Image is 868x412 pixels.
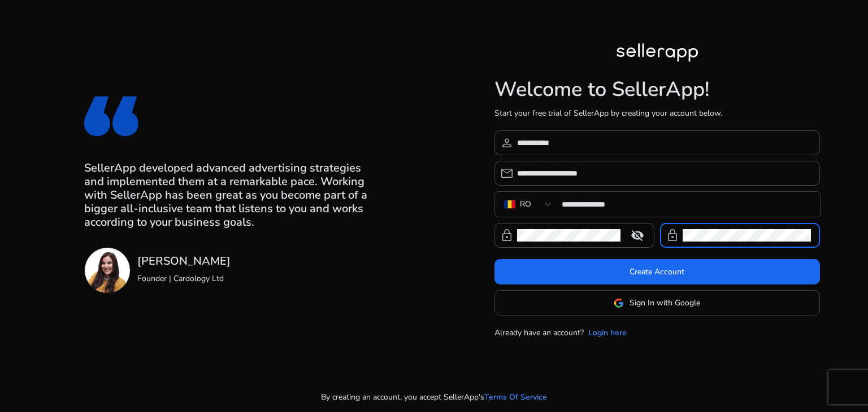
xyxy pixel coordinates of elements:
[500,229,514,242] span: lock
[614,298,624,308] img: google-logo.svg
[520,198,531,211] div: RO
[630,266,684,278] span: Create Account
[494,259,820,284] button: Create Account
[494,107,820,119] p: Start your free trial of SellerApp by creating your account below.
[588,327,627,339] a: Login here
[494,77,820,102] h1: Welcome to SellerApp!
[137,255,231,268] h3: [PERSON_NAME]
[500,166,514,180] span: email
[630,297,700,309] span: Sign In with Google
[500,136,514,150] span: person
[484,391,547,403] a: Terms Of Service
[624,229,651,242] mat-icon: visibility_off
[494,290,820,315] button: Sign In with Google
[494,327,584,339] p: Already have an account?
[137,273,231,284] p: Founder | Cardology Ltd
[84,161,374,229] h3: SellerApp developed advanced advertising strategies and implemented them at a remarkable pace. Wo...
[666,229,679,242] span: lock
